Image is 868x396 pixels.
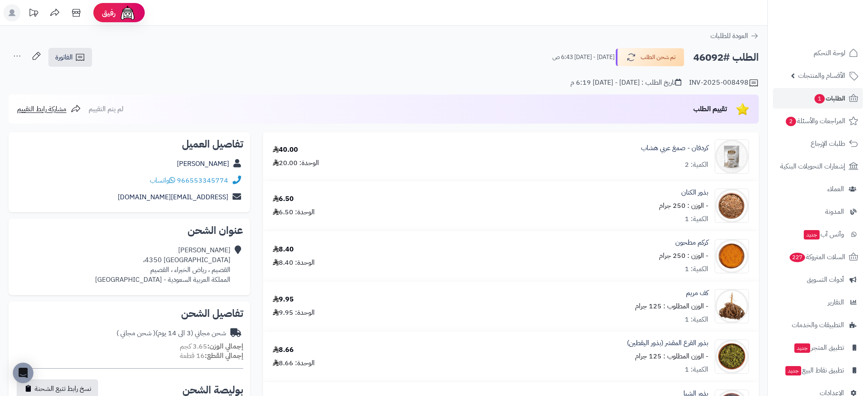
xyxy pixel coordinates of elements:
div: الوحدة: 8.40 [273,258,315,268]
span: المراجعات والأسئلة [785,115,845,127]
a: التطبيقات والخدمات [773,315,863,335]
a: إشعارات التحويلات البنكية [773,156,863,177]
a: وآتس آبجديد [773,224,863,245]
button: تم شحن الطلب [616,48,684,66]
span: تطبيق نقاط البيع [784,364,844,376]
a: بذور القرع المقشر (بذور اليقطين) [627,338,708,348]
small: - الوزن : 250 جرام [659,201,708,211]
a: واتساب [150,175,175,186]
span: جديد [785,366,801,375]
a: تطبيق نقاط البيعجديد [773,360,863,381]
div: الوحدة: 6.50 [273,207,315,217]
strong: إجمالي القطع: [205,351,243,361]
a: تحديثات المنصة [23,4,44,24]
div: INV-2025-008498 [689,78,759,88]
span: مشاركة رابط التقييم [17,104,66,114]
a: المدونة [773,201,863,222]
div: 6.50 [273,194,294,204]
span: طلبات الإرجاع [811,138,845,150]
div: تاريخ الطلب : [DATE] - [DATE] 6:19 م [570,78,681,88]
span: إشعارات التحويلات البنكية [780,160,845,172]
span: لوحة التحكم [814,47,845,59]
span: التطبيقات والخدمات [792,319,844,331]
div: الوحدة: 9.95 [273,308,315,318]
a: كردفان - صمغ عربي هشاب [641,143,708,153]
img: 1659889724-Squash%20Seeds%20Peeled-90x90.jpg [715,340,749,374]
span: المدونة [825,206,844,218]
a: كف مريم [686,288,708,298]
div: الوحدة: 8.66 [273,358,315,368]
a: أدوات التسويق [773,269,863,290]
span: الأقسام والمنتجات [798,70,845,82]
img: 1628249871-Flax%20Seeds-90x90.jpg [715,189,749,223]
div: [PERSON_NAME] [GEOGRAPHIC_DATA] 4350، القصيم ، رياض الخبراء ، القصيم المملكة العربية السعودية - [... [95,245,230,284]
div: الكمية: 1 [685,365,708,375]
div: Open Intercom Messenger [13,363,33,383]
h2: الطلب #46092 [693,49,759,66]
small: - الوزن : 250 جرام [659,251,708,261]
strong: إجمالي الوزن: [207,341,243,352]
a: كركم مطحون [675,238,708,248]
img: ai-face.png [119,4,136,21]
span: التقارير [828,296,844,308]
span: 227 [790,253,805,262]
span: 1 [814,94,825,103]
div: الكمية: 1 [685,264,708,274]
small: 3.65 كجم [180,341,243,352]
a: [EMAIL_ADDRESS][DOMAIN_NAME] [118,192,228,202]
span: السلات المتروكة [789,251,845,263]
span: ( شحن مجاني ) [116,328,155,338]
span: جديد [804,230,820,239]
a: العودة للطلبات [710,31,759,41]
a: العملاء [773,179,863,199]
h2: عنوان الشحن [15,225,243,236]
small: - الوزن المطلوب : 125 جرام [635,301,708,311]
a: الطلبات1 [773,88,863,109]
a: تطبيق المتجرجديد [773,337,863,358]
span: أدوات التسويق [807,274,844,286]
a: الفاتورة [48,48,92,67]
span: تقييم الطلب [693,104,727,114]
a: [PERSON_NAME] [177,159,229,169]
h2: بوليصة الشحن [182,385,243,395]
div: 8.40 [273,245,294,254]
a: المراجعات والأسئلة2 [773,111,863,131]
div: الكمية: 1 [685,214,708,224]
div: الوحدة: 20.00 [273,158,319,168]
div: 9.95 [273,295,294,304]
span: لم يتم التقييم [89,104,123,114]
span: الفاتورة [55,52,73,62]
div: شحن مجاني (3 الى 14 يوم) [116,328,226,338]
img: 1639894895-Turmeric%20Powder%202-90x90.jpg [715,239,749,273]
div: الكمية: 1 [685,315,708,325]
div: الكمية: 2 [685,160,708,170]
a: التقارير [773,292,863,313]
small: 16 قطعة [180,351,243,361]
span: الطلبات [814,92,845,104]
a: السلات المتروكة227 [773,247,863,267]
small: [DATE] - [DATE] 6:43 ص [552,53,614,62]
div: 40.00 [273,145,298,155]
span: جديد [794,343,810,353]
a: مشاركة رابط التقييم [17,104,81,114]
a: لوحة التحكم [773,43,863,63]
span: تطبيق المتجر [793,342,844,354]
h2: تفاصيل الشحن [15,308,243,319]
img: karpro1-90x90.jpg [715,139,749,174]
small: - الوزن المطلوب : 125 جرام [635,351,708,361]
span: 2 [786,117,796,126]
span: العملاء [827,183,844,195]
span: نسخ رابط تتبع الشحنة [35,384,91,394]
a: طلبات الإرجاع [773,133,863,154]
a: 966553345774 [177,175,228,186]
div: 8.66 [273,345,294,355]
img: 1633635488-Rose%20of%20Jericho-90x90.jpg [715,289,749,323]
h2: تفاصيل العميل [15,139,243,149]
span: وآتس آب [803,228,844,240]
span: رفيق [102,8,116,18]
a: بذور الكتان [681,188,708,198]
span: العودة للطلبات [710,31,748,41]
